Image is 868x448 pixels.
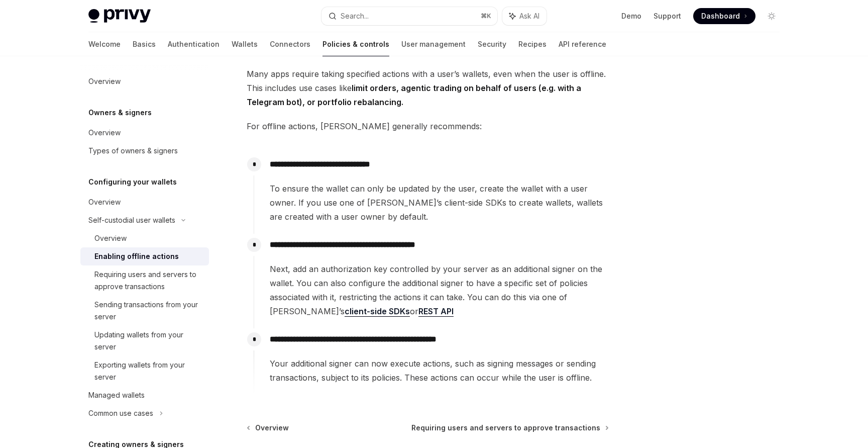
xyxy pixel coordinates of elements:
a: Support [654,11,681,21]
a: Exporting wallets from your server [80,356,209,386]
h5: Configuring your wallets [88,176,177,188]
div: Overview [94,232,127,244]
span: To ensure the wallet can only be updated by the user, create the wallet with a user owner. If you... [270,182,608,224]
a: Policies & controls [322,32,389,56]
h5: Owners & signers [88,107,152,119]
span: Ask AI [519,11,539,21]
div: Overview [88,127,121,139]
span: Requiring users and servers to approve transactions [411,423,600,433]
span: Overview [255,423,289,433]
span: Many apps require taking specified actions with a user’s wallets, even when the user is offline. ... [247,67,609,109]
a: Basics [133,32,156,56]
a: Dashboard [693,8,755,24]
div: Managed wallets [88,389,145,401]
a: Wallets [232,32,258,56]
span: Your additional signer can now execute actions, such as signing messages or sending transactions,... [270,356,608,385]
span: Dashboard [701,11,740,21]
div: Exporting wallets from your server [94,359,203,383]
a: REST API [418,306,454,317]
a: Overview [248,423,289,433]
div: Common use cases [88,407,153,419]
span: For offline actions, [PERSON_NAME] generally recommends: [247,119,609,133]
a: Welcome [88,32,121,56]
button: Search...⌘K [321,7,497,25]
a: API reference [559,32,606,56]
span: Next, add an authorization key controlled by your server as an additional signer on the wallet. Y... [270,262,608,318]
a: Enabling offline actions [80,247,209,265]
a: Security [478,32,506,56]
a: Overview [80,193,209,211]
button: Ask AI [502,7,547,25]
a: Demo [621,11,641,21]
a: Overview [80,72,209,91]
a: Sending transactions from your server [80,296,209,326]
div: Search... [341,10,369,22]
a: Updating wallets from your server [80,326,209,356]
div: Overview [88,196,121,208]
div: Types of owners & signers [88,145,178,157]
button: Toggle dark mode [764,8,780,24]
div: Sending transactions from your server [94,299,203,323]
div: Updating wallets from your server [94,329,203,353]
img: light logo [88,9,151,23]
a: Connectors [270,32,310,56]
div: Self-custodial user wallets [88,214,175,226]
strong: limit orders, agentic trading on behalf of users (e.g. with a Telegram bot), or portfolio rebalan... [247,83,581,107]
div: Requiring users and servers to approve transactions [94,268,203,293]
a: Authentication [168,32,220,56]
div: Enabling offline actions [94,250,179,262]
a: Managed wallets [80,386,209,404]
a: Overview [80,229,209,247]
a: Overview [80,124,209,142]
span: ⌘ K [481,12,491,20]
a: Types of owners & signers [80,142,209,160]
a: Requiring users and servers to approve transactions [411,423,608,433]
a: client-side SDKs [345,306,410,317]
div: Overview [88,75,121,87]
a: Requiring users and servers to approve transactions [80,265,209,296]
a: Recipes [518,32,547,56]
a: User management [401,32,466,56]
